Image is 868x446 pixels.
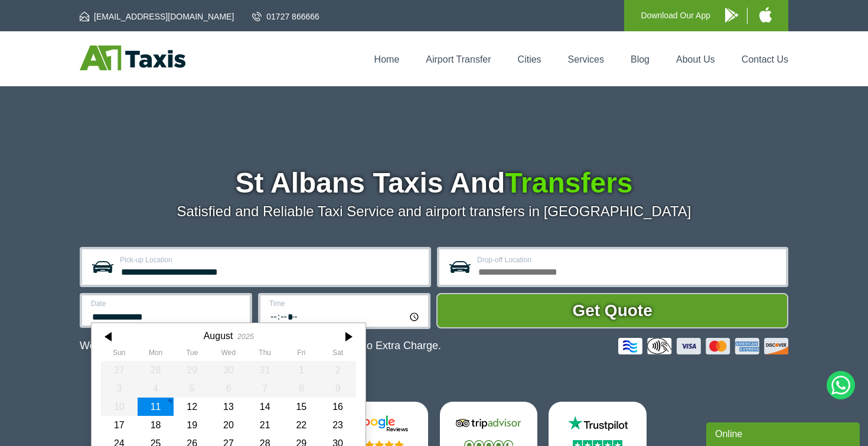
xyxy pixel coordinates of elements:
div: 15 August 2025 [283,398,320,416]
a: Contact Us [742,54,788,64]
div: 30 July 2025 [210,361,247,379]
img: Google [344,415,415,432]
div: 27 July 2025 [101,361,138,379]
div: 13 August 2025 [210,398,247,416]
img: A1 Taxis Android App [725,8,738,22]
span: Transfers [505,167,632,198]
th: Sunday [101,349,138,360]
div: 31 July 2025 [247,361,283,379]
h1: St Albans Taxis And [80,169,788,197]
div: 29 July 2025 [174,361,210,379]
button: Get Quote [436,293,788,328]
p: Download Our App [641,8,710,23]
div: 04 August 2025 [138,379,174,398]
a: [EMAIL_ADDRESS][DOMAIN_NAME] [80,11,234,22]
div: 08 August 2025 [283,379,320,398]
div: 06 August 2025 [210,379,247,398]
div: 03 August 2025 [101,379,138,398]
a: Services [568,54,604,64]
img: Credit And Debit Cards [618,338,788,354]
a: Home [374,54,400,64]
div: 23 August 2025 [319,416,356,434]
div: 22 August 2025 [283,416,320,434]
th: Saturday [319,349,356,360]
div: 11 August 2025 [138,398,174,416]
div: August [204,330,233,341]
div: 02 August 2025 [319,361,356,379]
a: Blog [631,54,650,64]
a: About Us [676,54,715,64]
div: 19 August 2025 [174,416,210,434]
img: Tripadvisor [453,415,524,432]
a: 01727 866666 [252,11,319,22]
th: Tuesday [174,349,210,360]
label: Pick-up Location [120,256,422,263]
div: 17 August 2025 [101,416,138,434]
p: We Now Accept Card & Contactless Payment In [80,340,441,352]
div: 10 August 2025 [101,398,138,416]
div: 21 August 2025 [247,416,283,434]
th: Wednesday [210,349,247,360]
div: 12 August 2025 [174,398,210,416]
th: Monday [138,349,174,360]
div: 28 July 2025 [138,361,174,379]
a: Airport Transfer [426,54,491,64]
div: 05 August 2025 [174,379,210,398]
label: Drop-off Location [477,256,779,263]
img: A1 Taxis St Albans LTD [80,45,185,70]
th: Friday [283,349,320,360]
div: 2025 [237,332,254,341]
iframe: chat widget [706,420,862,446]
img: Trustpilot [562,415,633,432]
p: Satisfied and Reliable Taxi Service and airport transfers in [GEOGRAPHIC_DATA] [80,203,788,220]
a: Cities [518,54,541,64]
th: Thursday [247,349,283,360]
label: Date [91,300,243,307]
div: 09 August 2025 [319,379,356,398]
div: 01 August 2025 [283,361,320,379]
div: 16 August 2025 [319,398,356,416]
div: 14 August 2025 [247,398,283,416]
div: 07 August 2025 [247,379,283,398]
div: 20 August 2025 [210,416,247,434]
label: Time [269,300,421,307]
div: 18 August 2025 [138,416,174,434]
img: A1 Taxis iPhone App [759,7,772,22]
span: The Car at No Extra Charge. [306,340,441,351]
